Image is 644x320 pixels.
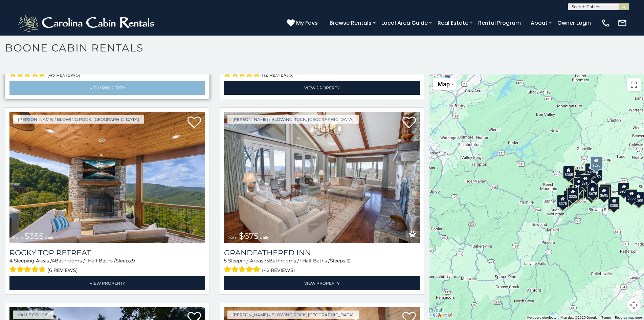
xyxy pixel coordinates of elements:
a: Terms [601,316,611,319]
span: 1 Half Baths / [85,258,116,264]
div: $375 [557,195,569,208]
span: Map data ©2025 Google [560,316,597,319]
a: Grandfathered Inn from $675 daily [224,112,420,243]
a: Report a map error [615,316,642,319]
div: $225 [579,182,590,195]
a: Add to favorites [187,116,201,130]
a: [PERSON_NAME] / Blowing Rock, [GEOGRAPHIC_DATA] [13,115,144,124]
div: $930 [618,182,629,195]
div: $250 [591,168,602,181]
a: View Property [9,81,205,95]
span: Map [438,81,450,88]
button: Change map style [433,78,457,90]
button: Toggle fullscreen view [627,78,641,91]
div: $695 [598,186,610,199]
a: View Property [9,276,205,290]
img: Grandfathered Inn [224,112,420,243]
span: from [227,235,238,240]
span: daily [45,235,54,240]
span: (42 reviews) [262,266,295,275]
span: 5 [266,258,269,264]
span: (6 reviews) [47,266,78,275]
span: 9 [132,258,135,264]
span: 12 [346,258,351,264]
img: phone-regular-white.png [601,18,610,28]
a: [PERSON_NAME] / Blowing Rock, [GEOGRAPHIC_DATA] [227,311,359,319]
a: About [527,17,551,29]
span: daily [260,235,269,240]
div: $675 [587,185,599,197]
a: [PERSON_NAME] / Blowing Rock, [GEOGRAPHIC_DATA] [227,115,359,124]
span: from [13,235,23,240]
span: $355 [24,231,44,241]
img: mail-regular-white.png [618,18,627,28]
span: 5 [224,258,227,264]
div: $355 [626,189,637,202]
span: $675 [239,231,259,241]
div: $210 [579,174,591,187]
span: 4 [9,258,13,264]
a: Browse Rentals [326,17,375,29]
div: $350 [608,196,620,209]
div: $320 [585,163,596,176]
div: $305 [563,166,575,178]
a: Real Estate [434,17,472,29]
img: Rocky Top Retreat [9,112,205,243]
div: $330 [563,191,575,204]
a: View Property [224,276,420,290]
div: $565 [578,170,590,183]
a: Valle Crucis [13,311,53,319]
a: Grandfathered Inn [224,248,420,257]
span: (45 reviews) [47,70,81,79]
div: Sleeping Areas / Bathrooms / Sleeps: [9,257,205,275]
div: $525 [590,156,602,169]
div: $380 [600,184,611,197]
div: Sleeping Areas / Bathrooms / Sleeps: [224,257,420,275]
a: Add to favorites [402,116,416,130]
a: Local Area Guide [378,17,431,29]
div: $325 [567,187,579,200]
div: $410 [573,177,585,190]
a: Rocky Top Retreat from $355 daily [9,112,205,243]
a: View Property [224,81,420,95]
span: 1 Half Baths / [299,258,330,264]
img: White-1-2.png [17,13,157,33]
span: My Favs [296,19,318,27]
a: Rental Program [475,17,524,29]
a: My Favs [287,19,319,27]
button: Map camera controls [627,298,641,312]
button: Keyboard shortcuts [527,315,556,320]
div: $315 [586,187,597,199]
a: Open this area in Google Maps (opens a new window) [431,311,453,320]
img: Google [431,311,453,320]
span: (12 reviews) [262,70,294,79]
span: 4 [52,258,55,264]
div: $395 [586,183,598,195]
a: Owner Login [554,17,594,29]
a: Rocky Top Retreat [9,248,205,257]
